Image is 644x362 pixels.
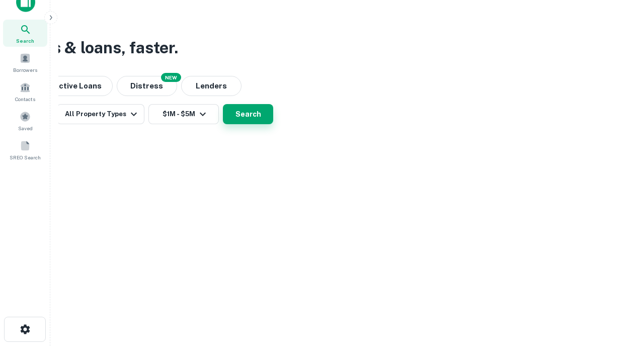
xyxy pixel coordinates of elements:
[161,73,181,82] div: NEW
[3,78,47,105] a: Contacts
[3,107,47,134] a: Saved
[16,37,34,45] span: Search
[3,20,47,47] a: Search
[223,104,273,124] button: Search
[42,76,113,96] button: Active Loans
[15,95,35,103] span: Contacts
[3,136,47,163] a: SREO Search
[18,124,33,132] span: Saved
[57,104,144,124] button: All Property Types
[10,153,41,161] span: SREO Search
[148,104,219,124] button: $1M - $5M
[3,49,47,76] a: Borrowers
[117,76,177,96] button: Search distressed loans with lien and other non-mortgage details.
[181,76,242,96] button: Lenders
[594,282,644,330] iframe: Chat Widget
[13,66,37,74] span: Borrowers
